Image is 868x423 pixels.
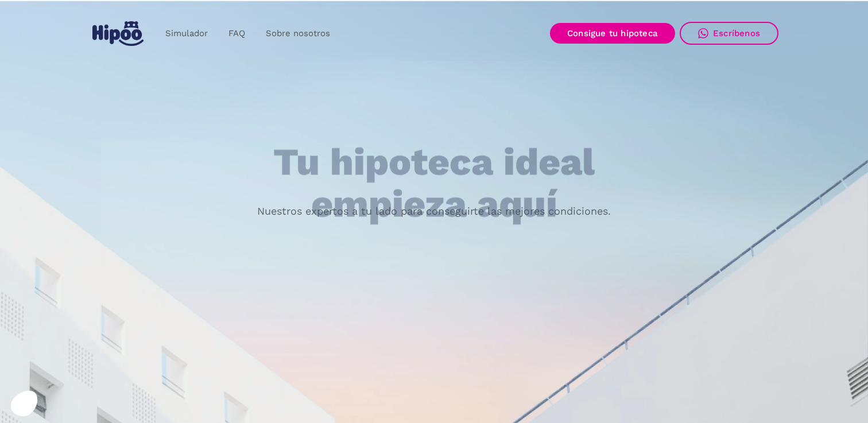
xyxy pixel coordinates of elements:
[680,22,778,45] a: Escríbenos
[216,142,652,225] h1: Tu hipoteca ideal empieza aquí
[155,22,218,45] a: Simulador
[90,17,146,51] a: home
[255,22,340,45] a: Sobre nosotros
[713,28,760,38] div: Escríbenos
[550,23,675,44] a: Consigue tu hipoteca
[218,22,255,45] a: FAQ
